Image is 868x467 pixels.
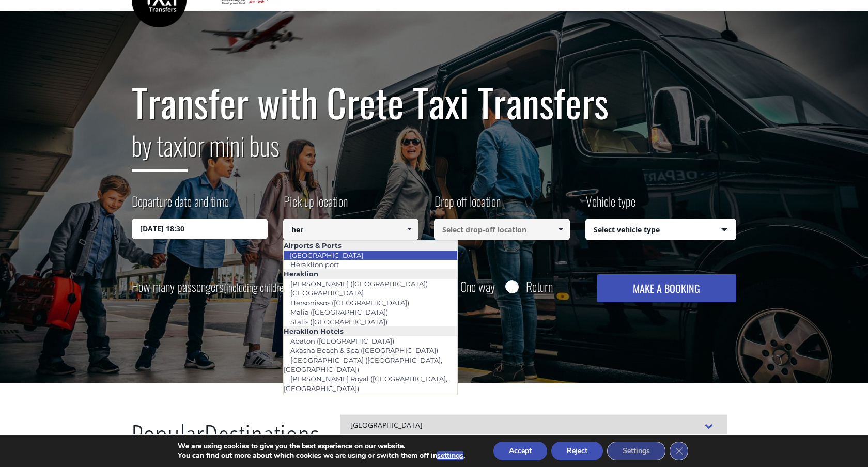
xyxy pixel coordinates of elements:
[284,269,458,278] li: Heraklion
[224,279,290,295] small: (including children)
[340,414,727,437] div: [GEOGRAPHIC_DATA]
[284,241,458,250] li: Airports & Ports
[283,219,419,240] input: Select pickup location
[597,274,736,302] button: MAKE A BOOKING
[284,343,445,357] a: Akasha Beach & Spa ([GEOGRAPHIC_DATA])
[284,326,458,336] li: Heraklion Hotels
[284,371,447,395] a: [PERSON_NAME] Royal ([GEOGRAPHIC_DATA], [GEOGRAPHIC_DATA])
[132,81,736,124] h1: Transfer with Crete Taxi Transfers
[551,442,603,460] button: Reject
[401,219,418,240] a: Show All Items
[178,442,465,451] p: We are using cookies to give you the best experience on our website.
[437,451,463,460] button: settings
[284,334,401,348] a: Abaton ([GEOGRAPHIC_DATA])
[434,192,501,219] label: Drop off location
[607,442,665,460] button: Settings
[131,415,204,462] span: Popular
[284,353,442,377] a: [GEOGRAPHIC_DATA] ([GEOGRAPHIC_DATA], [GEOGRAPHIC_DATA])
[283,192,348,219] label: Pick up location
[283,248,370,262] a: [GEOGRAPHIC_DATA]
[284,276,435,291] a: [PERSON_NAME] ([GEOGRAPHIC_DATA])
[284,257,346,272] a: Heraklion port
[132,126,188,172] span: by taxi
[585,192,636,219] label: Vehicle type
[132,274,296,300] label: How many passengers ?
[670,442,688,460] button: Close GDPR Cookie Banner
[178,451,465,460] p: You can find out more about which cookies we are using or switch them off in .
[132,192,229,219] label: Departure date and time
[434,219,570,240] input: Select drop-off location
[284,315,394,329] a: Stalis ([GEOGRAPHIC_DATA])
[493,442,547,460] button: Accept
[284,295,416,310] a: Hersonissos ([GEOGRAPHIC_DATA])
[586,219,736,241] span: Select vehicle type
[132,124,736,180] h2: or mini bus
[284,286,370,300] a: [GEOGRAPHIC_DATA]
[460,280,495,293] label: One way
[284,305,395,319] a: Malia ([GEOGRAPHIC_DATA])
[526,280,553,293] label: Return
[552,219,569,240] a: Show All Items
